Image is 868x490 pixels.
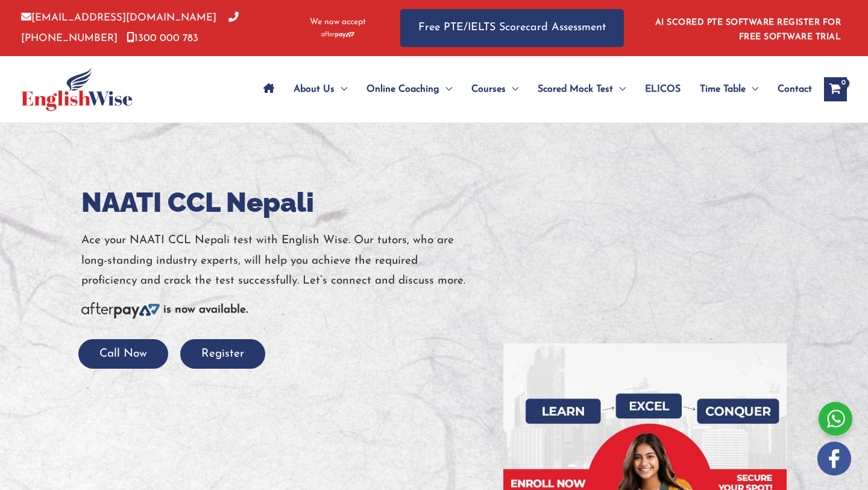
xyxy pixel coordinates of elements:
a: [PHONE_NUMBER] [21,13,239,43]
a: AI SCORED PTE SOFTWARE REGISTER FOR FREE SOFTWARE TRIAL [655,18,841,42]
span: Contact [778,68,812,110]
h1: NAATI CCL Nepali [81,183,485,221]
span: Online Coaching [366,68,439,110]
span: Courses [471,68,506,110]
span: Time Table [700,68,746,110]
a: About UsMenu Toggle [284,68,357,110]
a: ELICOS [635,68,690,110]
img: cropped-ew-logo [21,68,133,111]
span: We now accept [310,16,366,28]
a: View Shopping Cart, empty [824,77,847,101]
span: Menu Toggle [335,68,347,110]
nav: Site Navigation: Main Menu [254,68,812,110]
b: is now available. [163,304,248,316]
span: Menu Toggle [613,68,626,110]
span: Menu Toggle [439,68,452,110]
img: white-facebook.png [817,442,851,476]
span: About Us [294,68,335,110]
a: Time TableMenu Toggle [690,68,768,110]
a: CoursesMenu Toggle [462,68,528,110]
a: Contact [768,68,812,110]
a: Online CoachingMenu Toggle [357,68,462,110]
a: Free PTE/IELTS Scorecard Assessment [400,9,624,47]
img: Afterpay-Logo [81,302,160,319]
p: Ace your NAATI CCL Nepali test with English Wise. Our tutors, who are long-standing industry expe... [81,231,485,291]
a: Register [180,348,265,360]
a: 1300 000 783 [127,33,198,43]
span: Scored Mock Test [538,68,613,110]
span: Menu Toggle [506,68,518,110]
span: Menu Toggle [746,68,758,110]
aside: Header Widget 1 [648,8,847,48]
button: Call Now [78,339,168,369]
span: ELICOS [645,68,681,110]
a: [EMAIL_ADDRESS][DOMAIN_NAME] [21,13,216,23]
a: Call Now [78,348,168,360]
a: Scored Mock TestMenu Toggle [528,68,635,110]
button: Register [180,339,265,369]
img: Afterpay-Logo [321,31,354,38]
